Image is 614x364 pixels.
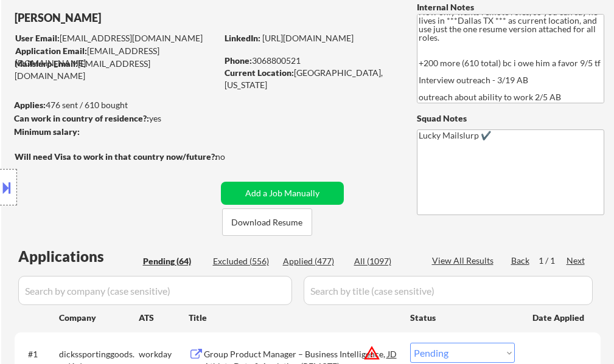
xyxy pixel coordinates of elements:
div: Date Applied [532,312,586,324]
div: [GEOGRAPHIC_DATA], [US_STATE] [225,67,397,91]
a: [URL][DOMAIN_NAME] [262,33,354,43]
div: 1 / 1 [539,255,567,267]
div: ATS [139,312,189,324]
div: [EMAIL_ADDRESS][DOMAIN_NAME] [15,58,217,81]
strong: Application Email: [15,46,87,56]
div: Squad Notes [417,112,604,125]
div: Back [511,255,531,267]
div: Applied (477) [283,255,344,267]
div: workday [139,348,189,360]
input: Search by title (case sensitive) [304,276,593,305]
button: Add a Job Manually [221,182,344,205]
div: Title [189,312,399,324]
div: Status [410,306,515,328]
strong: Phone: [225,55,252,66]
div: Internal Notes [417,1,604,13]
div: 3068800521 [225,55,397,67]
strong: LinkedIn: [225,33,260,43]
strong: Mailslurp Email: [15,58,78,69]
div: All (1097) [354,255,415,267]
div: no [215,151,250,163]
div: Next [567,255,586,267]
div: [PERSON_NAME] [15,10,265,26]
div: Company [59,312,139,324]
div: View All Results [432,255,497,267]
div: #1 [28,348,49,360]
div: [EMAIL_ADDRESS][DOMAIN_NAME] [15,45,217,69]
div: [EMAIL_ADDRESS][DOMAIN_NAME] [15,32,217,44]
button: warning_amber [363,345,380,362]
div: Excluded (556) [213,255,274,267]
strong: Current Location: [225,67,294,78]
strong: User Email: [15,33,60,43]
button: Download Resume [222,208,312,236]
